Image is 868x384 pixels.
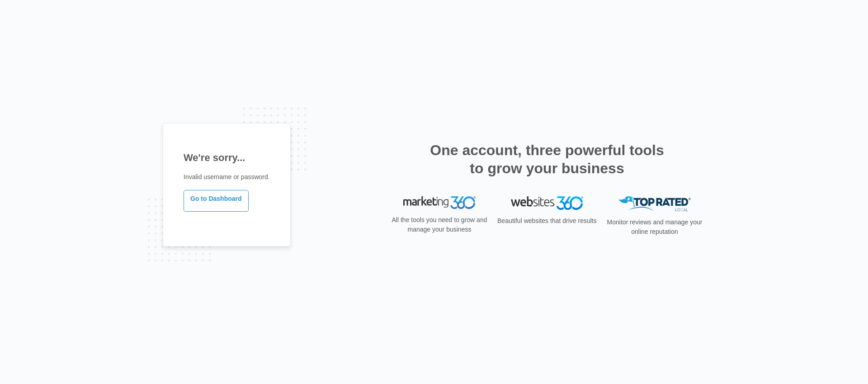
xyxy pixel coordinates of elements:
h1: We're sorry... [184,150,270,165]
a: Go to Dashboard [184,190,249,212]
img: Websites 360 [511,196,583,209]
img: Top Rated Local [618,196,691,211]
p: All the tools you need to grow and manage your business [389,215,490,234]
p: Monitor reviews and manage your online reputation [604,218,705,237]
p: Invalid username or password. [184,172,270,182]
p: Beautiful websites that drive results [496,216,598,226]
img: Marketing 360 [403,196,476,209]
h2: One account, three powerful tools to grow your business [427,141,667,177]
